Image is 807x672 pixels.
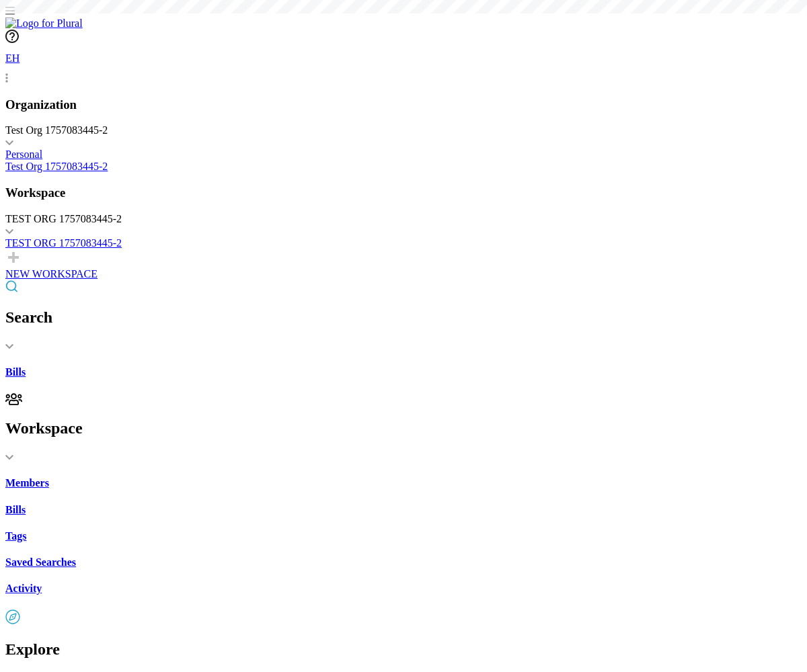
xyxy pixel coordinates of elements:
[5,419,802,437] h2: Workspace
[5,97,802,112] h3: Organization
[5,308,802,327] h2: Search
[5,46,802,84] a: EH
[5,237,802,249] a: TEST ORG 1757083445-2
[5,556,802,569] a: Saved Searches
[5,504,802,516] a: Bills
[5,366,802,378] a: Bills
[5,477,802,489] a: Members
[5,213,802,225] div: TEST ORG 1757083445-2
[5,268,802,280] div: NEW WORKSPACE
[5,161,802,173] a: Test Org 1757083445-2
[5,149,802,161] a: Personal
[5,640,802,659] h2: Explore
[5,583,802,595] a: Activity
[5,46,32,73] div: EH
[5,185,802,200] h3: Workspace
[5,249,802,280] a: NEW WORKSPACE
[5,530,802,542] a: Tags
[5,17,83,30] img: Logo for Plural
[5,124,802,136] div: Test Org 1757083445-2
